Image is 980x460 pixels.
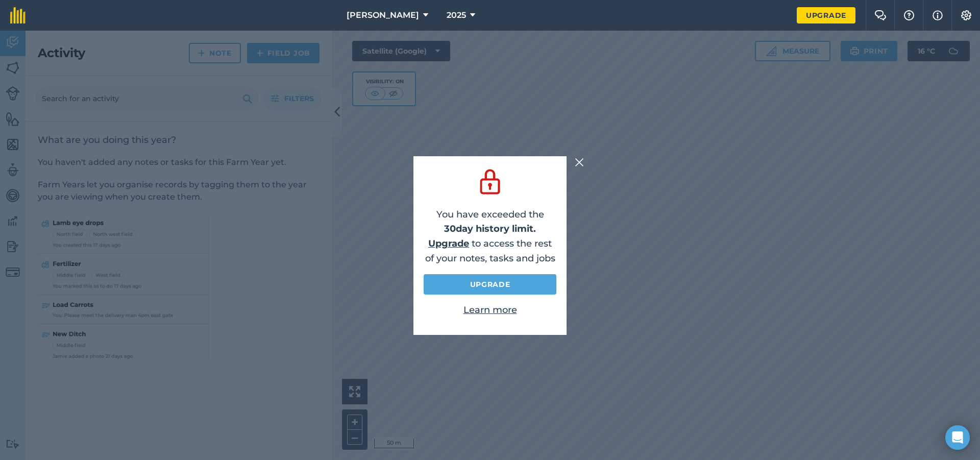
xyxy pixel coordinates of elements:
[933,9,943,21] img: svg+xml;base64,PHN2ZyB4bWxucz0iaHR0cDovL3d3dy53My5vcmcvMjAwMC9zdmciIHdpZHRoPSIxNyIgaGVpZ2h0PSIxNy...
[575,156,584,168] img: svg+xml;base64,PHN2ZyB4bWxucz0iaHR0cDovL3d3dy53My5vcmcvMjAwMC9zdmciIHdpZHRoPSIyMiIgaGVpZ2h0PSIzMC...
[960,10,972,20] img: A cog icon
[424,236,556,266] p: to access the rest of your notes, tasks and jobs
[874,10,887,20] img: Two speech bubbles overlapping with the left bubble in the forefront
[10,7,26,23] img: fieldmargin Logo
[447,9,466,21] span: 2025
[428,238,469,249] a: Upgrade
[945,425,970,450] div: Open Intercom Messenger
[903,10,915,20] img: A question mark icon
[797,7,855,23] a: Upgrade
[424,274,556,295] a: Upgrade
[444,223,536,234] strong: 30 day history limit.
[347,9,419,21] span: [PERSON_NAME]
[424,207,556,237] p: You have exceeded the
[476,166,504,197] img: svg+xml;base64,PD94bWwgdmVyc2lvbj0iMS4wIiBlbmNvZGluZz0idXRmLTgiPz4KPCEtLSBHZW5lcmF0b3I6IEFkb2JlIE...
[463,304,517,316] a: Learn more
